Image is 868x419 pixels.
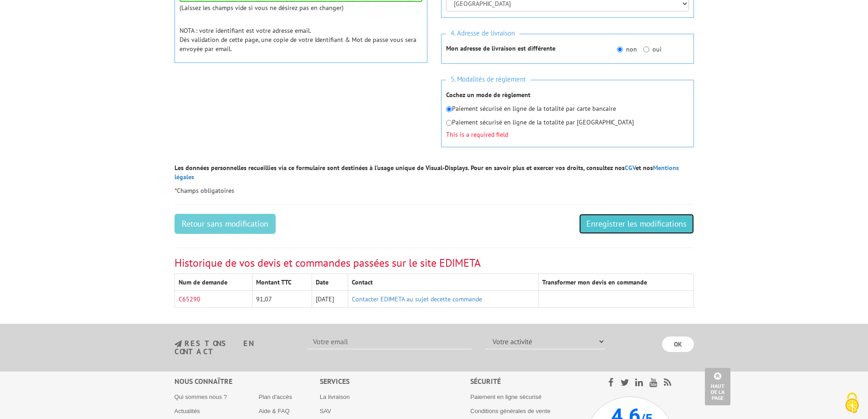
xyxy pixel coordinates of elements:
strong: Cochez un mode de règlement [446,91,530,99]
a: C65290 [179,295,200,303]
a: Paiement en ligne sécurisé [470,393,541,400]
strong: Les données personnelles recueillies via ce formulaire sont destinées à l’usage unique de Visual-... [175,164,679,181]
iframe: reCAPTCHA [175,79,313,114]
h3: restons en contact [175,340,294,356]
p: NOTA : votre identifiant est votre adresse email. Dès validation de cette page, une copie de votr... [180,26,422,53]
img: Cookies (fenêtre modale) [841,392,863,414]
input: Votre email [308,334,472,349]
th: Num de demande [175,274,252,291]
span: 5. Modalités de règlement [446,73,530,86]
img: newsletter.jpg [175,340,182,348]
button: Cookies (fenêtre modale) [836,388,868,419]
a: CGV [625,164,636,172]
th: Transformer mon devis en commande [538,274,693,291]
th: Montant TTC [252,274,312,291]
div: Services [320,376,471,387]
a: Aide & FAQ [259,408,290,414]
p: Champs obligatoires [175,186,694,195]
span: This is a required field [446,131,689,138]
strong: Mon adresse de livraison est différente [446,44,555,52]
td: 91,07 [252,291,312,308]
div: Nous connaître [175,376,320,387]
a: SAV [320,408,331,414]
h3: Historique de vos devis et commandes passées sur le site EDIMETA [175,257,694,269]
a: La livraison [320,393,350,400]
input: non [617,47,623,52]
p: (Laissez les champs vide si vous ne désirez pas en changer) [180,3,422,12]
a: Plan d'accès [259,393,292,400]
input: OK [662,336,694,352]
th: Contact [348,274,539,291]
p: Paiement sécurisé en ligne de la totalité par [GEOGRAPHIC_DATA] [446,118,689,127]
input: Enregistrer les modifications [579,214,694,234]
input: oui [643,47,649,52]
p: Paiement sécurisé en ligne de la totalité par carte bancaire [446,104,689,113]
td: [DATE] [312,291,348,308]
label: non [617,45,637,54]
a: Contacter EDIMETA au sujet decette commande [352,295,482,303]
th: Date [312,274,348,291]
span: 4. Adresse de livraison [446,27,519,40]
div: Sécurité [470,376,585,387]
a: Conditions générales de vente [470,408,550,414]
label: oui [643,45,662,54]
a: Haut de la page [705,368,730,405]
a: Mentions légales [175,164,679,181]
a: Retour sans modification [175,214,276,234]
